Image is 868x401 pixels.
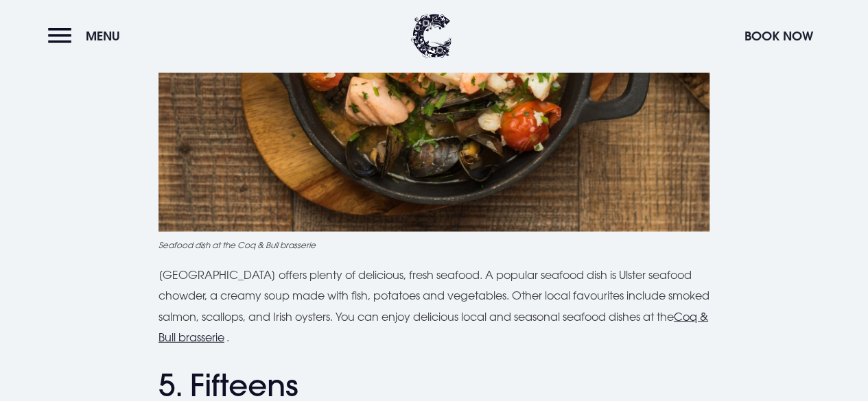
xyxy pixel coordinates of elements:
[411,14,452,58] img: Clandeboye Lodge
[159,239,709,251] figcaption: Seafood dish at the Coq & Bull brasserie
[738,21,820,51] button: Book Now
[159,265,709,348] p: [GEOGRAPHIC_DATA] offers plenty of delicious, fresh seafood. A popular seafood dish is Ulster sea...
[86,28,120,44] span: Menu
[48,21,127,51] button: Menu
